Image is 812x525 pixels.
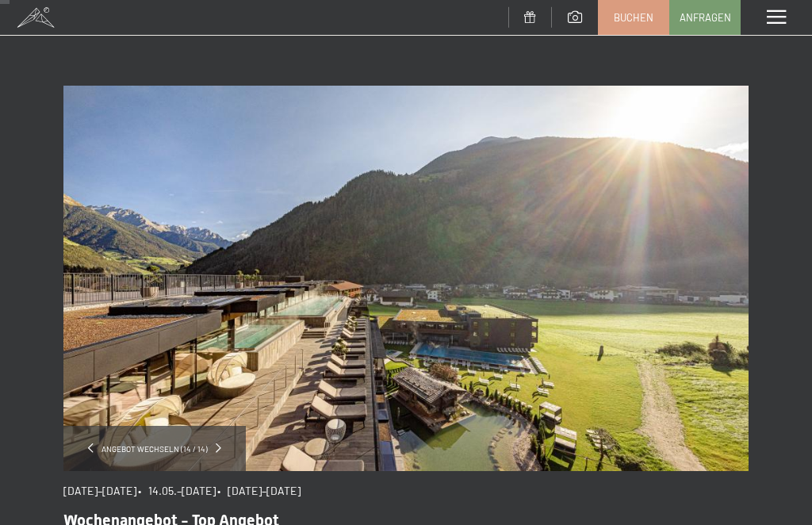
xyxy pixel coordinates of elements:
[614,10,653,25] span: Buchen
[217,484,301,497] span: • [DATE]–[DATE]
[63,86,749,471] img: Wochenangebot - Top Angebot
[94,443,216,454] span: Angebot wechseln (14 / 14)
[63,484,136,497] span: [DATE]–[DATE]
[680,10,731,25] span: Anfragen
[138,484,216,497] span: • 14.05.–[DATE]
[599,1,668,34] a: Buchen
[670,1,740,34] a: Anfragen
